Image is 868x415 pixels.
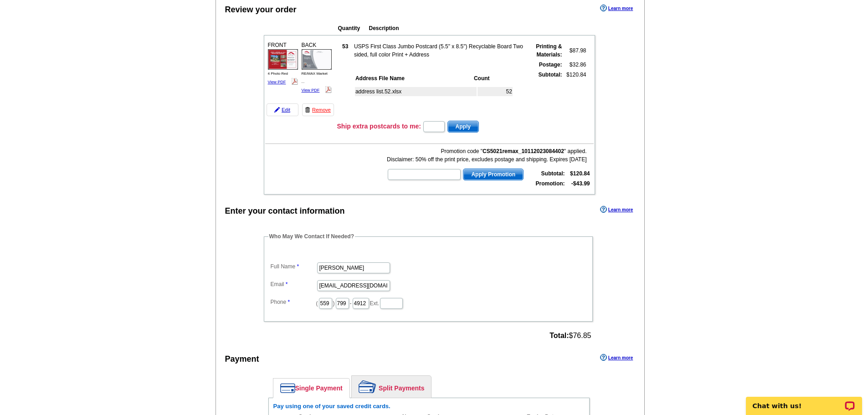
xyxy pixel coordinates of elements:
[355,74,473,83] th: Address File Name
[273,403,585,410] h6: Pay using one of your saved credit cards.
[550,332,591,340] span: $76.85
[352,376,431,398] a: Split Payments
[271,280,316,288] label: Email
[571,180,590,187] strong: -$43.99
[541,170,565,177] strong: Subtotal:
[274,107,280,113] img: pencil-icon.gif
[302,49,332,70] img: small-thumb.jpg
[536,180,565,187] strong: Promotion:
[271,262,316,271] label: Full Name
[600,206,633,213] a: Learn more
[225,4,297,16] div: Review your order
[342,43,348,50] strong: 53
[463,169,524,180] button: Apply Promotion
[302,88,320,92] a: View PDF
[478,87,513,96] td: 52
[268,72,288,76] span: 4 Photo Red
[225,205,345,217] div: Enter your contact information
[302,72,328,84] span: RE/MAX Market ...
[355,87,477,96] td: address list.52.xlsx
[325,86,332,93] img: pdf_logo.png
[354,42,525,59] td: USPS First Class Jumbo Postcard (5.5" x 8.5") Recyclable Board Two sided, full color Print + Address
[268,80,286,84] a: View PDF
[447,121,479,133] button: Apply
[570,170,590,177] strong: $120.84
[268,49,298,70] img: small-thumb.jpg
[600,354,633,361] a: Learn more
[600,5,633,12] a: Learn more
[564,42,587,59] td: $87.98
[267,103,298,116] a: Edit
[291,78,298,85] img: pdf_logo.png
[550,332,569,339] strong: Total:
[359,380,376,393] img: split-payment.png
[369,24,535,33] th: Description
[539,72,562,78] strong: Subtotal:
[463,169,523,180] span: Apply Promotion
[564,60,587,69] td: $32.86
[483,148,564,154] b: CS5021remax_10112023084402
[280,383,295,393] img: single-payment.png
[539,61,562,68] strong: Postage:
[268,232,355,241] legend: Who May We Contact If Needed?
[225,353,259,365] div: Payment
[305,107,310,113] img: trashcan-icon.gif
[536,43,562,58] strong: Printing & Materials:
[337,122,421,130] h3: Ship extra postcards to me:
[300,40,333,96] div: BACK
[448,121,478,132] span: Apply
[564,70,587,118] td: $120.84
[267,40,299,87] div: FRONT
[273,379,349,398] a: Single Payment
[740,386,868,415] iframe: LiveChat chat widget
[302,103,334,116] a: Remove
[338,24,368,33] th: Quantity
[387,147,586,164] div: Promotion code " " applied. Disclaimer: 50% off the print price, excludes postage and shipping. E...
[473,74,513,83] th: Count
[268,296,588,310] dd: ( ) - Ext.
[271,298,316,306] label: Phone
